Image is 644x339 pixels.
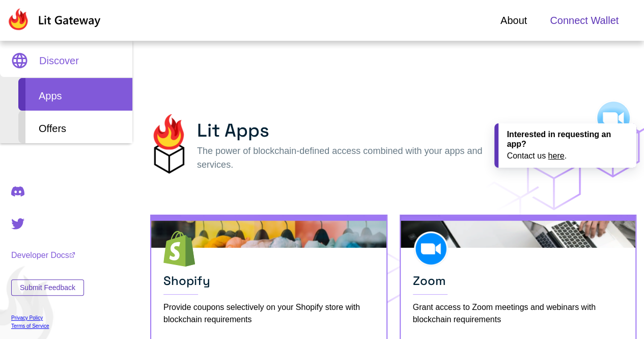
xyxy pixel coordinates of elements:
div: Provide coupons selectively on your Shopify store with blockchain requirements [163,301,374,326]
a: About [500,13,527,28]
div: Contact us . [507,151,628,161]
h5: The power of blockchain-defined access combined with your apps and services. [197,144,494,172]
h3: Shopify [163,273,374,295]
a: Privacy Policy [11,315,84,321]
a: Developer Docs [11,251,84,260]
div: Apps [18,78,132,111]
span: Connect Wallet [550,13,619,28]
div: Offers [18,111,132,143]
div: Grant access to Zoom meetings and webinars with blockchain requirements [413,301,624,326]
h3: Zoom [413,273,624,295]
button: Submit Feedback [11,279,84,296]
div: Interested in requesting an app? [507,129,628,149]
h2: Lit Apps [197,117,494,144]
a: here [548,151,564,160]
span: Discover [39,53,79,68]
img: Lit Gateway Logo [7,8,101,31]
img: dCkmojKE6zbGcmiyRNzj4lqTqCyrltJmwHfQAQJ2+1e5Hc1S5JlQniey71zbI5hTg5hFRjn5LkTVCC3NVpztmZySJJldUuSaU... [150,114,187,174]
a: Terms of Service [11,323,84,329]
